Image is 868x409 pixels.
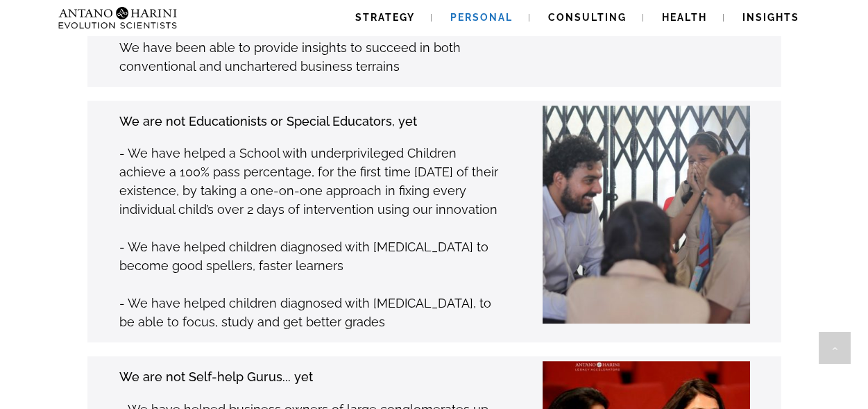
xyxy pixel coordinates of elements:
[119,294,499,331] p: - We have helped children diagnosed with [MEDICAL_DATA], to be able to focus, study and get bette...
[450,12,513,23] span: Personal
[119,369,313,384] strong: We are not Self-help Gurus... yet
[453,106,781,324] img: School
[119,144,499,219] p: - We have helped a School with underprivileged Children achieve a 100% pass percentage, for the f...
[662,12,707,23] span: Health
[119,237,499,275] p: - We have helped children diagnosed with [MEDICAL_DATA] to become good spellers, faster learners
[355,12,415,23] span: Strategy
[548,12,627,23] span: Consulting
[119,114,417,128] strong: We are not Educationists or Special Educators, yet
[119,38,499,76] p: We have been able to provide insights to succeed in both conventional and unchartered business te...
[742,12,799,23] span: Insights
